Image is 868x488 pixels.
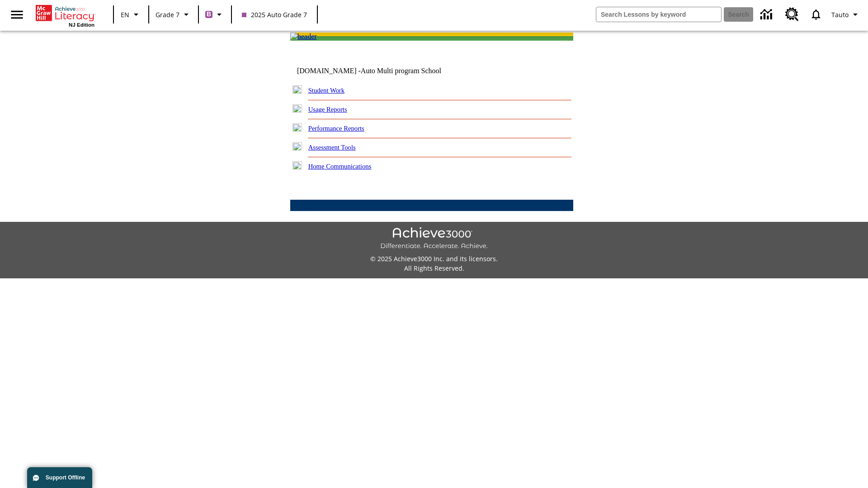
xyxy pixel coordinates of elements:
span: Support Offline [46,474,85,481]
button: Grade: Grade 7, Select a grade [152,6,195,23]
button: Open side menu [4,1,30,28]
span: EN [121,10,129,19]
a: Performance Reports [308,125,364,132]
a: Notifications [804,3,828,26]
button: Language: EN, Select a language [117,6,146,23]
a: Home Communications [308,163,372,170]
img: plus.gif [292,104,302,113]
a: Student Work [308,87,344,94]
a: Assessment Tools [308,144,356,151]
span: B [207,9,211,20]
button: Boost Class color is purple. Change class color [202,6,228,23]
img: Achieve3000 Differentiate Accelerate Achieve [380,227,488,250]
span: Tauto [831,10,849,19]
img: plus.gif [292,85,302,94]
span: NJ Edition [69,22,94,28]
div: Home [36,3,94,28]
nobr: Auto Multi program School [361,67,441,75]
img: plus.gif [292,142,302,150]
td: [DOMAIN_NAME] - [297,67,463,75]
img: plus.gif [292,123,302,131]
a: Data Center [755,2,780,27]
a: Resource Center, Will open in new tab [780,2,804,27]
button: Support Offline [27,467,92,488]
img: header [290,33,317,41]
span: Grade 7 [156,10,179,19]
button: Profile/Settings [828,6,864,23]
input: search field [596,7,721,22]
a: Usage Reports [308,106,347,113]
img: plus.gif [292,161,302,169]
span: 2025 Auto Grade 7 [242,10,307,19]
